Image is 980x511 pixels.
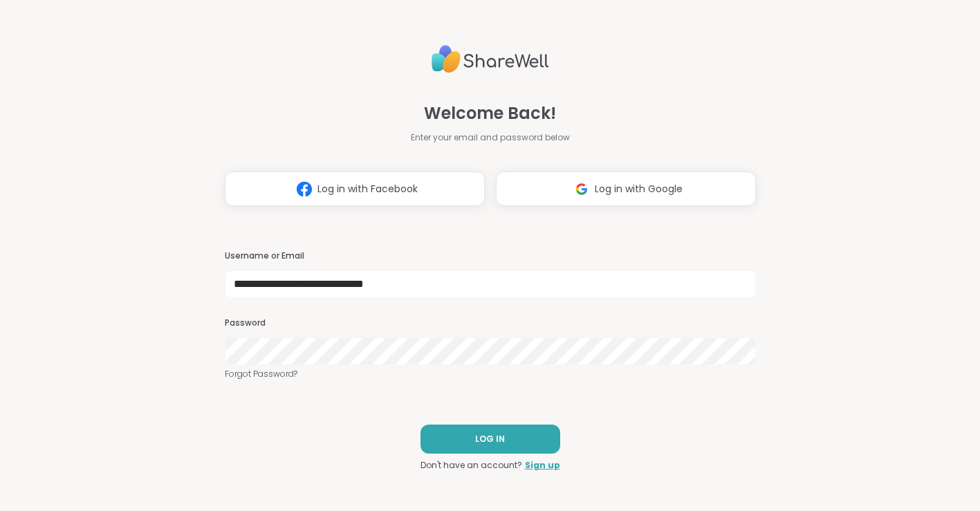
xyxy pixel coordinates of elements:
[424,101,556,126] span: Welcome Back!
[432,39,549,79] img: ShareWell Logo
[225,171,485,206] button: Log in with Facebook
[525,459,560,472] a: Sign up
[225,368,756,380] a: Forgot Password?
[420,459,522,472] span: Don't have an account?
[411,131,570,144] span: Enter your email and password below
[475,433,505,445] span: LOG IN
[496,171,756,206] button: Log in with Google
[317,182,418,196] span: Log in with Facebook
[225,250,756,262] h3: Username or Email
[225,317,756,329] h3: Password
[568,176,595,202] img: ShareWell Logomark
[595,182,683,196] span: Log in with Google
[291,176,317,202] img: ShareWell Logomark
[420,425,560,454] button: LOG IN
